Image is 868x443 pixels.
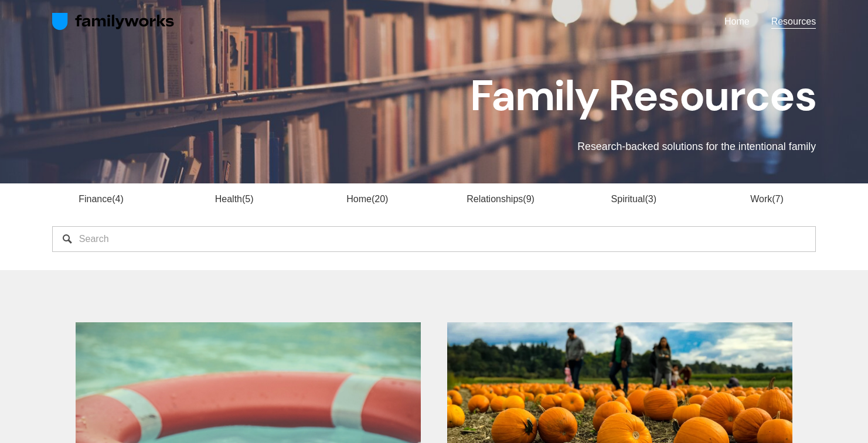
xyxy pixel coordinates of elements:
[611,194,656,204] a: Spiritual3
[750,194,784,204] a: Work7
[724,13,750,29] a: Home
[372,194,388,204] span: 20
[645,194,656,204] span: 3
[52,12,175,31] img: FamilyWorks
[467,194,535,204] a: Relationships9
[242,194,254,204] span: 5
[523,194,535,204] span: 9
[215,194,254,204] a: Health5
[79,194,123,204] a: Finance4
[52,226,816,252] input: Search
[772,194,784,204] span: 7
[771,13,816,29] a: Resources
[346,194,388,204] a: Home20
[243,72,816,121] h1: Family Resources
[243,139,816,155] p: Research-backed solutions for the intentional family
[112,194,124,204] span: 4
